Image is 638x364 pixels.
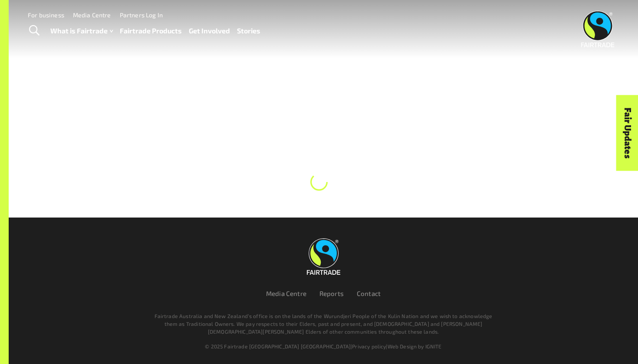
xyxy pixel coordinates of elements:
a: Media Centre [266,289,306,297]
a: Partners Log In [120,11,163,19]
a: Toggle Search [23,20,45,42]
img: Fairtrade Australia New Zealand logo [307,238,340,275]
a: Web Design by IGNITE [388,343,442,349]
a: Contact [357,289,381,297]
a: Privacy policy [352,343,386,349]
a: Fairtrade Products [120,25,182,37]
p: Fairtrade Australia and New Zealand’s office is on the lands of the Wurundjeri People of the Kuli... [151,312,496,335]
a: For business [28,11,64,19]
a: Get Involved [189,25,230,37]
a: Media Centre [73,11,111,19]
a: What is Fairtrade [50,25,113,37]
a: Stories [237,25,260,37]
span: © 2025 Fairtrade [GEOGRAPHIC_DATA] [GEOGRAPHIC_DATA] [205,343,351,349]
a: Reports [319,289,344,297]
div: | | [62,342,585,350]
img: Fairtrade Australia New Zealand logo [581,11,615,47]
